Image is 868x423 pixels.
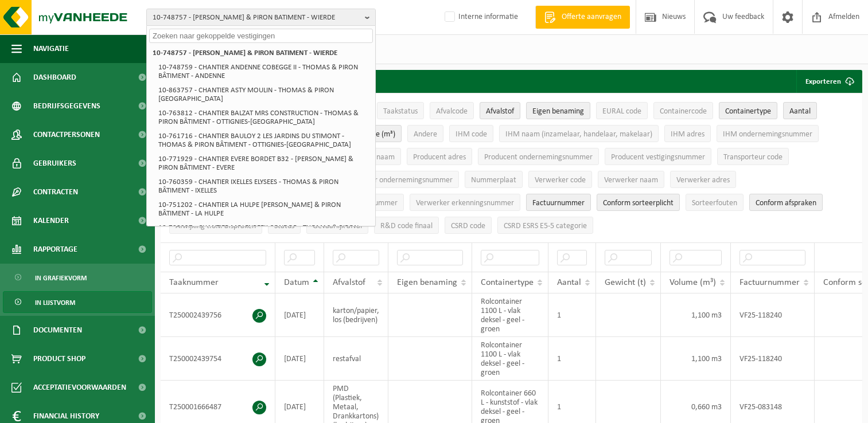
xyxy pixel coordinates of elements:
span: Producent vestigingsnummer [611,153,705,162]
button: Transporteur codeTransporteur code: Activate to sort [717,148,789,165]
span: R&D code finaal [380,222,433,230]
li: 10-748759 - CHANTIER ANDENNE COBEGGE II - THOMAS & PIRON BÂTIMENT - ANDENNE [155,60,373,83]
button: Verwerker erkenningsnummerVerwerker erkenningsnummer: Activate to sort [410,194,520,211]
span: Contracten [33,178,78,206]
span: Conform afspraken [756,199,816,207]
button: AndereAndere: Activate to sort [407,125,443,142]
label: Interne informatie [442,9,518,26]
button: AfvalcodeAfvalcode: Activate to sort [430,102,474,119]
td: [DATE] [275,293,324,337]
button: Conform afspraken : Activate to sort [749,194,823,211]
span: Eigen benaming [397,278,457,287]
span: Containertype [481,278,534,287]
span: Gewicht (t) [605,278,646,287]
span: Gebruikers [33,149,76,178]
span: CSRD code [451,222,485,230]
td: Rolcontainer 1100 L - vlak deksel - geel - groen [472,337,548,381]
span: Transporteur code [723,153,783,162]
button: NummerplaatNummerplaat: Activate to sort [465,171,523,188]
span: Aantal [789,107,811,116]
span: IHM naam (inzamelaar, handelaar, makelaar) [505,130,652,139]
button: FactuurnummerFactuurnummer: Activate to sort [526,194,591,211]
span: Afvalstof [333,278,365,287]
span: Aantal [557,278,581,287]
span: Sorteerfouten [692,199,737,207]
td: [DATE] [275,337,324,381]
span: CSRD ESRS E5-5 categorie [504,222,587,230]
span: In lijstvorm [35,292,75,314]
span: Producent ondernemingsnummer [484,153,593,162]
span: Eigen benaming [532,107,584,116]
button: AfvalstofAfvalstof: Activate to sort [480,102,520,119]
td: Rolcontainer 1100 L - vlak deksel - geel - groen [472,293,548,337]
td: 1,100 m3 [661,337,731,381]
span: Product Shop [33,344,85,373]
li: 10-788937 - CHANTIER MOLENBEEK CONDOR - THOMAS & PIRON [GEOGRAPHIC_DATA] [155,221,373,244]
button: ContainertypeContainertype: Activate to sort [719,102,777,119]
button: IHM adresIHM adres: Activate to sort [664,125,711,142]
button: Exporteren [796,70,861,93]
button: SorteerfoutenSorteerfouten: Activate to sort [686,194,744,211]
li: 10-761716 - CHANTIER BAULOY 2 LES JARDINS DU STIMONT - THOMAS & PIRON BÂTIMENT - OTTIGNIES-[GEOGR... [155,129,373,152]
button: CSRD ESRS E5-5 categorieCSRD ESRS E5-5 categorie: Activate to sort [497,217,593,234]
span: Containertype [725,107,771,116]
span: Conform sorteerplicht [603,199,674,207]
span: In grafiekvorm [35,267,87,289]
td: 1 [548,337,596,381]
li: 10-863757 - CHANTIER ASTY MOULIN - THOMAS & PIRON [GEOGRAPHIC_DATA] [155,83,373,106]
td: karton/papier, los (bedrijven) [324,293,388,337]
span: Factuurnummer [532,199,585,207]
button: AantalAantal: Activate to sort [783,102,817,119]
span: Contactpersonen [33,120,100,149]
button: Producent ondernemingsnummerProducent ondernemingsnummer: Activate to sort [478,148,599,165]
span: Verwerker adres [676,176,730,185]
button: Verwerker codeVerwerker code: Activate to sort [528,171,592,188]
span: Acceptatievoorwaarden [33,373,126,402]
span: Verwerker erkenningsnummer [416,199,514,207]
span: Producent adres [413,153,466,162]
button: Verwerker adresVerwerker adres: Activate to sort [670,171,736,188]
span: Afvalcode [436,107,468,116]
li: 10-760359 - CHANTIER IXELLES ELYSEES - THOMAS & PIRON BÂTIMENT - IXELLES [155,175,373,198]
button: Verwerker naamVerwerker naam: Activate to sort [598,171,664,188]
span: Transporteur ondernemingsnummer [336,176,453,185]
span: IHM adres [671,130,704,139]
a: In grafiekvorm [3,267,152,288]
td: 1 [548,293,596,337]
span: Dashboard [33,63,76,92]
button: IHM codeIHM code: Activate to sort [449,125,493,142]
td: restafval [324,337,388,381]
button: IHM naam (inzamelaar, handelaar, makelaar)IHM naam (inzamelaar, handelaar, makelaar): Activate to... [499,125,659,142]
button: TaakstatusTaakstatus: Activate to sort [377,102,424,119]
span: Bedrijfsgegevens [33,92,100,120]
span: Offerte aanvragen [559,11,624,23]
span: Factuurnummer [739,278,800,287]
span: Afvalstof [486,107,514,116]
td: VF25-118240 [731,337,815,381]
td: 1,100 m3 [661,293,731,337]
span: EURAL code [602,107,641,116]
span: IHM ondernemingsnummer [723,130,812,139]
strong: 10-748757 - [PERSON_NAME] & PIRON BATIMENT - WIERDE [153,49,337,57]
td: VF25-118240 [731,293,815,337]
button: IHM ondernemingsnummerIHM ondernemingsnummer: Activate to sort [717,125,819,142]
a: In lijstvorm [3,291,152,313]
span: Verwerker code [535,176,586,185]
td: T250002439756 [161,293,275,337]
span: IHM code [456,130,487,139]
span: Verwerker naam [604,176,658,185]
button: Eigen benamingEigen benaming: Activate to sort [526,102,590,119]
span: Kalender [33,206,69,235]
button: EURAL codeEURAL code: Activate to sort [596,102,648,119]
span: Navigatie [33,34,69,63]
button: Conform sorteerplicht : Activate to sort [597,194,680,211]
li: 10-771929 - CHANTIER EVERE BORDET B32 - [PERSON_NAME] & PIRON BÂTIMENT - EVERE [155,152,373,175]
input: Zoeken naar gekoppelde vestigingen [149,29,373,43]
span: Andere [414,130,437,139]
span: Nummerplaat [471,176,516,185]
button: R&D code finaalR&amp;D code finaal: Activate to sort [374,217,439,234]
span: Rapportage [33,235,77,264]
span: Volume (m³) [670,278,716,287]
button: Producent vestigingsnummerProducent vestigingsnummer: Activate to sort [605,148,711,165]
button: CSRD codeCSRD code: Activate to sort [445,217,492,234]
